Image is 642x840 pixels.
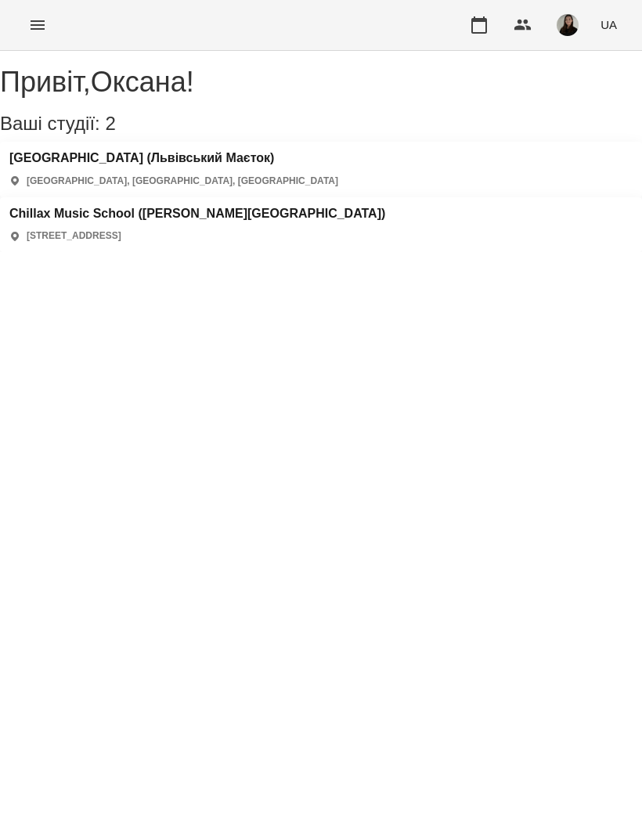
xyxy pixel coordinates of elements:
img: b1c04ec3dbd885e34a5bfe8d808cde6a.jpg [557,14,579,36]
p: [GEOGRAPHIC_DATA], [GEOGRAPHIC_DATA], [GEOGRAPHIC_DATA] [27,175,338,188]
button: Menu [19,6,56,44]
span: 2 [105,113,115,134]
span: UA [601,16,617,33]
button: UA [594,10,623,39]
p: [STREET_ADDRESS] [27,229,121,243]
a: Chillax Music School ([PERSON_NAME][GEOGRAPHIC_DATA]) [9,207,385,221]
a: [GEOGRAPHIC_DATA] (Львівський Маєток) [9,151,338,165]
